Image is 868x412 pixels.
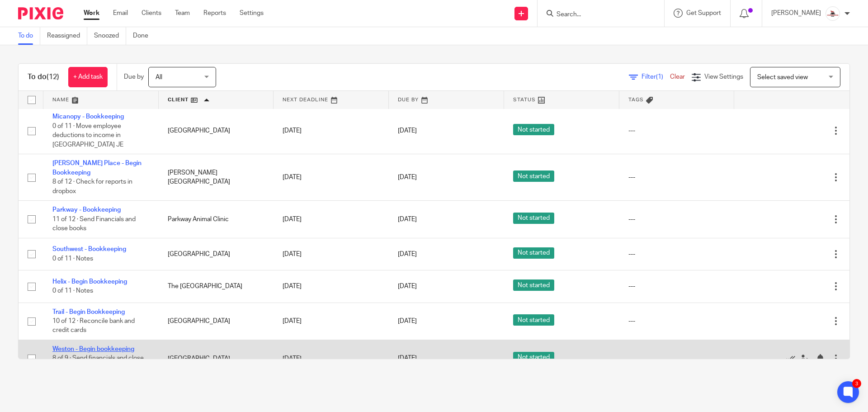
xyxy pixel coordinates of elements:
a: Reports [203,9,226,18]
td: [DATE] [274,340,389,377]
a: Team [175,9,190,18]
a: Work [84,9,99,18]
a: Clear [670,74,685,80]
div: --- [628,282,726,291]
span: Not started [513,279,554,291]
h1: To do [28,72,59,82]
img: Pixie [18,7,63,19]
a: To do [18,27,40,45]
span: Not started [513,247,554,259]
input: Search [556,11,637,19]
td: The [GEOGRAPHIC_DATA] [159,270,274,303]
a: Snoozed [94,27,126,45]
a: Done [133,27,155,45]
td: [DATE] [274,201,389,238]
td: [DATE] [274,303,389,340]
td: [GEOGRAPHIC_DATA] [159,108,274,154]
a: Parkway - Bookkeeping [52,207,121,213]
span: 11 of 12 · Send Financials and close books [52,216,136,232]
div: --- [628,354,726,363]
span: 8 of 12 · Check for reports in dropbox [52,179,132,194]
span: [DATE] [398,318,417,324]
td: [DATE] [274,270,389,303]
span: View Settings [704,74,743,80]
div: --- [628,126,726,135]
span: 8 of 9 · Send financials and close books [52,355,144,371]
a: [PERSON_NAME] Place - Begin Bookkeeping [52,160,142,175]
span: Filter [642,74,670,80]
span: Not started [513,124,554,135]
span: [DATE] [398,283,417,289]
span: 0 of 11 · Notes [52,256,93,262]
div: --- [628,250,726,259]
p: [PERSON_NAME] [771,9,821,18]
a: Clients [142,9,161,18]
a: Settings [240,9,264,18]
a: Trail - Begin Bookkeeping [52,309,125,315]
div: 3 [852,379,861,388]
td: [DATE] [274,238,389,270]
td: [DATE] [274,108,389,154]
span: [DATE] [398,174,417,180]
p: Due by [124,72,144,81]
span: 10 of 12 · Reconcile bank and credit cards [52,318,135,334]
span: (1) [656,74,663,80]
span: [DATE] [398,128,417,134]
div: --- [628,317,726,326]
span: Select saved view [757,74,808,81]
span: [DATE] [398,251,417,257]
a: Southwest - Bookkeeping [52,246,126,252]
span: All [156,74,162,81]
a: Weston - Begin bookkeeping [52,346,134,352]
td: Parkway Animal Clinic [159,201,274,238]
span: Not started [513,170,554,182]
span: Not started [513,213,554,224]
a: Helix - Begin Bookkeeping [52,279,127,285]
td: [GEOGRAPHIC_DATA] [159,340,274,377]
img: EtsyProfilePhoto.jpg [826,6,840,21]
td: [DATE] [274,154,389,201]
span: [DATE] [398,355,417,362]
td: [GEOGRAPHIC_DATA] [159,303,274,340]
a: Reassigned [47,27,87,45]
div: --- [628,173,726,182]
span: Get Support [686,10,721,16]
span: Not started [513,314,554,326]
span: 0 of 11 · Move employee deductions to income in [GEOGRAPHIC_DATA] JE [52,123,123,148]
span: Tags [628,97,644,102]
td: [PERSON_NAME][GEOGRAPHIC_DATA] [159,154,274,201]
a: Micanopy - Bookkeeping [52,114,124,120]
div: --- [628,215,726,224]
a: + Add task [68,67,108,87]
td: [GEOGRAPHIC_DATA] [159,238,274,270]
span: 0 of 11 · Notes [52,288,93,294]
span: [DATE] [398,216,417,223]
span: (12) [47,73,59,81]
a: Email [113,9,128,18]
a: Mark as done [786,354,800,363]
span: Not started [513,352,554,363]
